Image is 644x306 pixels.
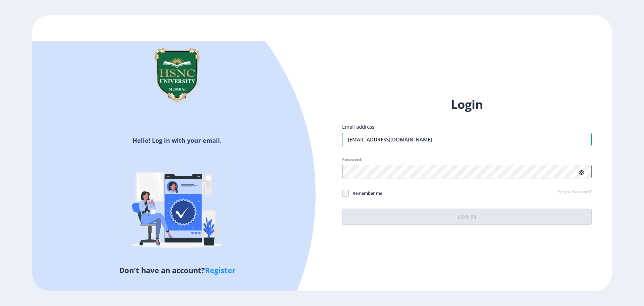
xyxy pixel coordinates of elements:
img: Verified-rafiki.svg [118,147,236,265]
a: Forgot Password? [558,189,592,195]
img: hsnc.png [144,41,211,108]
label: Email address: [342,123,376,130]
label: Password: [342,157,362,162]
button: Log In [342,209,592,225]
span: Remember me [349,189,382,197]
input: Email address [342,133,592,146]
h5: Don't have an account? [37,265,317,275]
a: Register [205,265,235,275]
h1: Login [342,96,592,113]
